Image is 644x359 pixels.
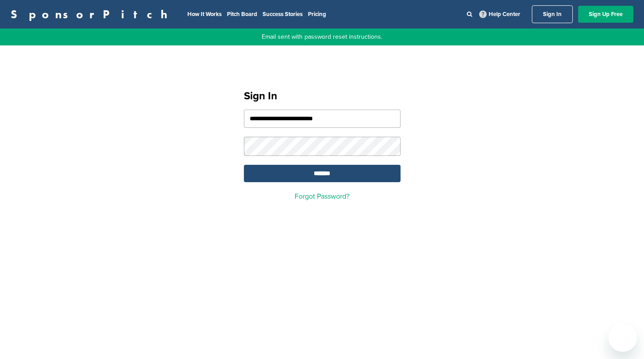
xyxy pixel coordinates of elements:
[11,8,173,20] a: SponsorPitch
[308,11,326,18] a: Pricing
[295,192,349,201] a: Forgot Password?
[244,88,401,104] h1: Sign In
[263,11,303,18] a: Success Stories
[532,5,573,23] a: Sign In
[578,6,633,23] a: Sign Up Free
[608,323,637,352] iframe: Button to launch messaging window
[187,11,222,18] a: How It Works
[227,11,257,18] a: Pitch Board
[478,9,522,20] a: Help Center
